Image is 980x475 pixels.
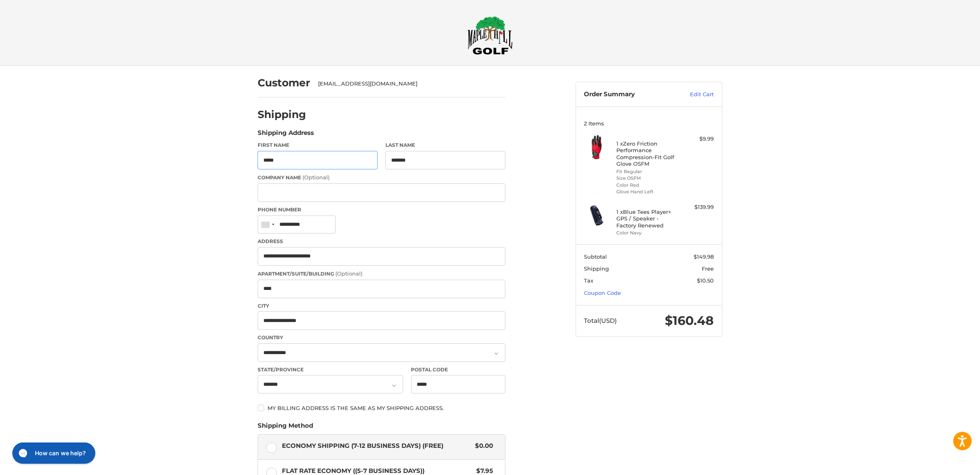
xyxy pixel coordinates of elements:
li: Color Red [617,182,680,189]
li: Glove Hand Left [617,188,680,195]
span: Subtotal [584,253,607,260]
div: $139.99 [682,203,714,211]
label: Address [258,238,505,245]
span: Shipping [584,265,609,272]
h4: 1 x Zero Friction Performance Compression-Fit Golf Glove OSFM [617,140,680,167]
span: $160.48 [665,313,714,328]
iframe: Gorgias live chat messenger [8,440,98,467]
label: Company Name [258,174,505,182]
iframe: Google Customer Reviews [912,453,980,475]
label: City [258,302,505,310]
span: Free [702,265,714,272]
label: Postal Code [411,366,506,373]
li: Fit Regular [617,168,680,175]
label: Country [258,334,505,341]
h3: 2 Items [584,120,714,127]
span: Tax [584,277,594,284]
li: Size OSFM [617,175,680,182]
h2: Customer [258,76,310,89]
small: (Optional) [302,174,330,181]
h2: Shipping [258,108,306,121]
span: Total (USD) [584,317,617,324]
span: $0.00 [471,441,493,451]
label: My billing address is the same as my shipping address. [258,405,505,411]
label: Apartment/Suite/Building [258,270,505,278]
img: Maple Hill Golf [468,16,513,55]
span: $10.50 [697,277,714,284]
label: State/Province [258,366,403,373]
legend: Shipping Address [258,128,314,141]
div: $9.99 [682,135,714,143]
h3: Order Summary [584,90,673,99]
span: $149.98 [694,253,714,260]
li: Color Navy [617,229,680,236]
a: Edit Cart [673,90,714,99]
a: Coupon Code [584,290,621,296]
span: Economy Shipping (7-12 Business Days) (Free) [282,441,471,451]
h4: 1 x Blue Tees Player+ GPS / Speaker - Factory Renewed [617,209,680,229]
small: (Optional) [335,270,362,277]
legend: Shipping Method [258,421,313,434]
div: [EMAIL_ADDRESS][DOMAIN_NAME] [318,80,498,88]
label: Last Name [385,141,505,149]
label: First Name [258,141,378,149]
label: Phone Number [258,206,505,213]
